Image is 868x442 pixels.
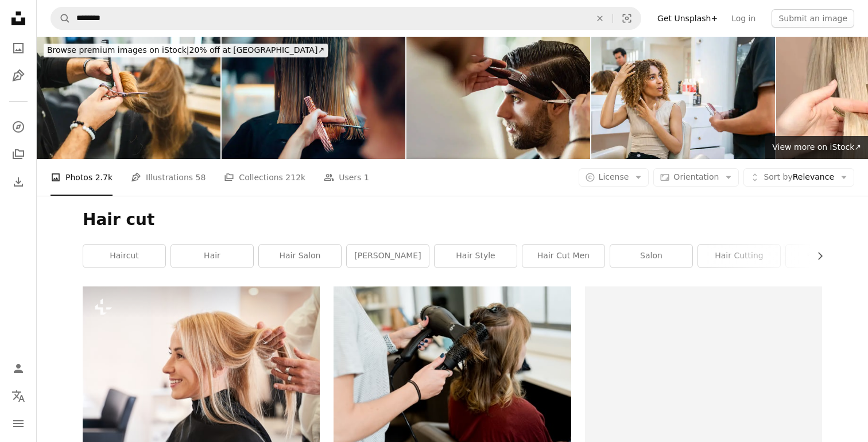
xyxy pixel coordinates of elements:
[698,245,780,267] a: hair cutting
[772,142,861,152] span: View more on iStock ↗
[364,171,369,184] span: 1
[285,171,305,184] span: 212k
[7,143,30,166] a: Collections
[743,168,854,187] button: Sort byRelevance
[406,37,590,159] img: Young man having a haircut at barber shop.
[7,357,30,380] a: Log in / Sign up
[324,159,369,196] a: Users 1
[7,170,30,193] a: Download History
[809,245,822,267] button: scroll list to the right
[83,245,165,267] a: haircut
[259,245,341,267] a: hair salon
[7,37,30,60] a: Photos
[650,9,724,28] a: Get Unsplash+
[587,7,613,29] button: Clear
[51,7,641,30] form: Find visuals sitewide
[347,245,429,267] a: [PERSON_NAME]
[522,245,604,267] a: hair cut men
[334,360,571,371] a: woman in red long sleeve shirt holding hair blower
[51,7,71,29] button: Search Unsplash
[83,210,822,230] h1: Hair cut
[786,245,868,267] a: hair color
[653,168,739,187] button: Orientation
[599,172,629,181] span: License
[764,172,834,183] span: Relevance
[610,245,692,267] a: salon
[47,45,189,55] span: Browse premium images on iStock |
[435,245,517,267] a: hair style
[772,9,854,28] button: Submit an image
[7,385,30,408] button: Language
[37,37,335,64] a: Browse premium images on iStock|20% off at [GEOGRAPHIC_DATA]↗
[7,115,30,138] a: Explore
[673,172,719,181] span: Orientation
[131,159,206,196] a: Illustrations 58
[37,37,220,159] img: Beautiful young woman getting her hair cut
[83,360,320,370] a: She has her own stylist. Young beautiful woman discussing hairstyling with her hairdresser while ...
[579,168,649,187] button: License
[765,136,868,159] a: View more on iStock↗
[222,37,405,159] img: Hairstylist Cutting on Wet Hair with Professionalism and Precision
[613,7,641,29] button: Visual search
[724,9,762,28] a: Log in
[47,45,324,55] span: 20% off at [GEOGRAPHIC_DATA] ↗
[591,37,775,159] img: Woman with curly hair telling her hairstylist how to cut her hair
[764,172,792,181] span: Sort by
[7,64,30,87] a: Illustrations
[171,245,253,267] a: hair
[7,412,30,435] button: Menu
[196,171,206,184] span: 58
[224,159,305,196] a: Collections 212k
